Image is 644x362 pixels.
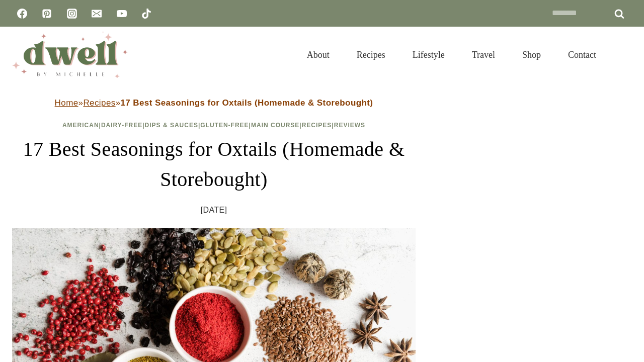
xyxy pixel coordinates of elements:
a: Recipes [83,98,115,108]
a: Facebook [12,4,32,24]
a: Lifestyle [399,37,458,72]
time: [DATE] [201,203,227,218]
h1: 17 Best Seasonings for Oxtails (Homemade & Storebought) [12,134,416,195]
a: Shop [509,37,554,72]
nav: Primary Navigation [293,37,610,72]
a: Pinterest [37,4,57,24]
a: Recipes [302,122,332,129]
a: Gluten-Free [200,122,249,129]
span: » » [55,98,373,108]
img: DWELL by michelle [12,32,128,78]
a: Dips & Sauces [145,122,198,129]
a: Home [55,98,78,108]
strong: 17 Best Seasonings for Oxtails (Homemade & Storebought) [121,98,373,108]
a: Dairy-Free [101,122,142,129]
a: YouTube [112,4,132,24]
a: Travel [458,37,509,72]
a: Instagram [62,4,82,24]
span: | | | | | | [62,122,365,129]
a: Contact [554,37,610,72]
a: Main Course [251,122,299,129]
a: American [62,122,99,129]
a: Reviews [334,122,365,129]
a: TikTok [136,4,156,24]
a: About [293,37,343,72]
button: View Search Form [615,46,632,63]
a: Email [87,4,107,24]
a: Recipes [343,37,399,72]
